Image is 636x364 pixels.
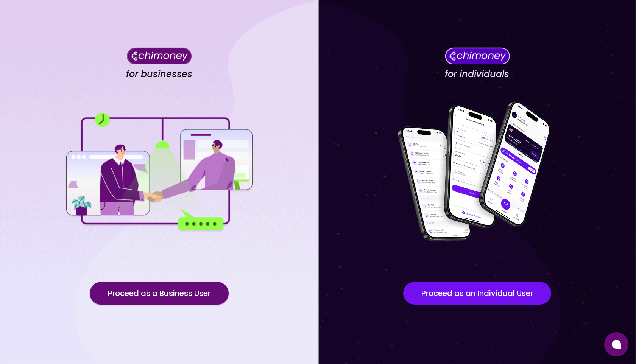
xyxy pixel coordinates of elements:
img: Chimoney for individuals [445,47,510,64]
button: Proceed as an Individual User [403,282,551,305]
img: for individuals [382,97,572,248]
h4: for individuals [445,68,509,80]
button: Open chat window [604,332,628,356]
img: for businesses [64,113,254,232]
h4: for businesses [126,68,192,80]
img: Chimoney for businesses [127,47,192,64]
button: Proceed as a Business User [90,282,229,305]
